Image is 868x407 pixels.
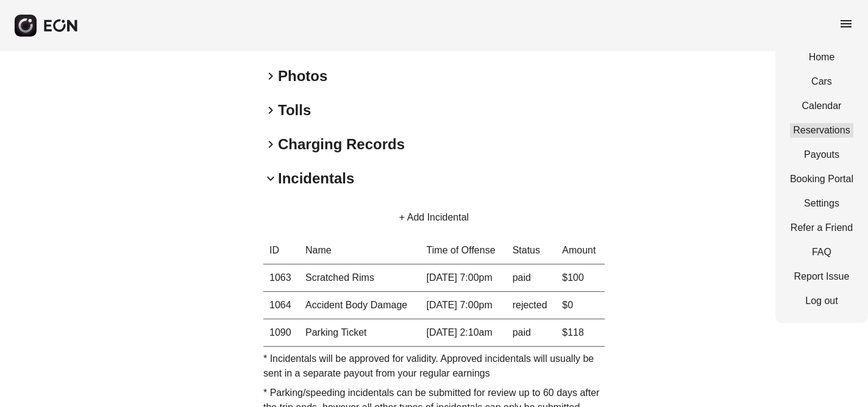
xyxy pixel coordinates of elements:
[790,269,853,284] a: Report Issue
[263,171,278,186] span: keyboard_arrow_down
[263,237,299,264] th: ID
[263,352,605,381] p: * Incidentals will be approved for validity. Approved incidentals will usually be sent in a separ...
[421,292,507,319] td: [DATE] 7:00pm
[299,319,421,347] td: Parking Ticket
[790,123,853,138] a: Reservations
[263,264,299,292] th: 1063
[421,237,507,264] th: Time of Offense
[278,135,405,154] h2: Charging Records
[556,237,605,264] th: Amount
[421,264,507,292] td: [DATE] 7:00pm
[790,50,853,65] a: Home
[278,101,311,120] h2: Tolls
[299,237,421,264] th: Name
[263,69,278,83] span: keyboard_arrow_right
[507,292,557,319] td: rejected
[790,221,853,235] a: Refer a Friend
[507,264,557,292] td: paid
[263,319,299,347] th: 1090
[790,147,853,162] a: Payouts
[263,103,278,118] span: keyboard_arrow_right
[790,294,853,308] a: Log out
[263,137,278,152] span: keyboard_arrow_right
[507,319,557,347] td: paid
[790,99,853,113] a: Calendar
[299,292,421,319] td: Accident Body Damage
[385,203,483,232] button: + Add Incidental
[839,16,853,31] span: menu
[299,264,421,292] td: Scratched Rims
[790,245,853,260] a: FAQ
[556,319,605,347] td: $118
[556,292,605,319] td: $0
[507,237,557,264] th: Status
[790,196,853,211] a: Settings
[263,292,299,319] th: 1064
[556,264,605,292] td: $100
[278,169,354,188] h2: Incidentals
[790,172,853,186] a: Booking Portal
[421,319,507,347] td: [DATE] 2:10am
[790,74,853,89] a: Cars
[278,66,327,86] h2: Photos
